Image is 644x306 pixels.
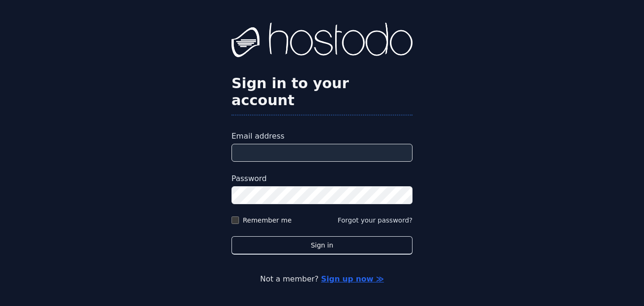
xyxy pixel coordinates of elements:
label: Email address [231,131,413,142]
label: Password [231,173,413,184]
button: Forgot your password? [338,215,413,225]
a: Sign up now ≫ [321,274,384,283]
img: Hostodo [231,23,413,60]
p: Not a member? [45,273,599,285]
button: Sign in [231,236,413,255]
h2: Sign in to your account [231,75,413,109]
label: Remember me [243,215,292,225]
